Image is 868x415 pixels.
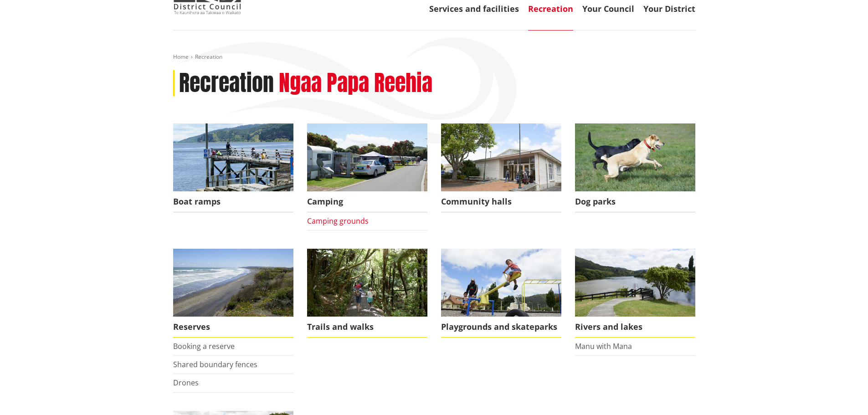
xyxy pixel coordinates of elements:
img: Port Waikato boat ramp [173,123,293,191]
span: Camping [307,191,427,212]
a: Services and facilities [429,3,519,14]
iframe: Messenger Launcher [826,377,859,410]
a: Port Waikato council maintained boat ramp Boat ramps [173,123,293,212]
h1: Recreation [179,70,274,97]
span: Rivers and lakes [575,317,695,338]
a: Find your local dog park Dog parks [575,123,695,212]
a: Manu with Mana [575,341,632,351]
span: Recreation [195,53,222,61]
img: Waikato River, Ngaruawahia [575,249,695,317]
a: Booking a reserve [173,341,235,351]
a: Your Council [582,3,634,14]
img: Find your local dog park [575,123,695,191]
img: Port Waikato coastal reserve [173,249,293,317]
h2: Ngaa Papa Reehia [279,70,432,97]
a: Home [173,53,189,61]
span: Reserves [173,317,293,338]
span: Boat ramps [173,191,293,212]
nav: breadcrumb [173,53,695,61]
a: Port Waikato coastal reserve Reserves [173,249,293,338]
span: Playgrounds and skateparks [441,317,561,338]
a: Shared boundary fences [173,359,257,369]
a: Drones [173,378,199,388]
img: camping-ground-v2 [307,123,427,191]
a: Your District [643,3,695,14]
span: Dog parks [575,191,695,212]
a: Ngaruawahia Memorial Hall Community halls [441,123,561,212]
span: Community halls [441,191,561,212]
span: Trails and walks [307,317,427,338]
a: A family enjoying a playground in Ngaruawahia Playgrounds and skateparks [441,249,561,338]
a: The Waikato River flowing through Ngaruawahia Rivers and lakes [575,249,695,338]
a: camping-ground-v2 Camping [307,123,427,212]
a: Bridal Veil Falls scenic walk is located near Raglan in the Waikato Trails and walks [307,249,427,338]
a: Recreation [528,3,573,14]
img: Bridal Veil Falls [307,249,427,317]
img: Playground in Ngaruawahia [441,249,561,317]
img: Ngaruawahia Memorial Hall [441,123,561,191]
a: Camping grounds [307,216,369,226]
